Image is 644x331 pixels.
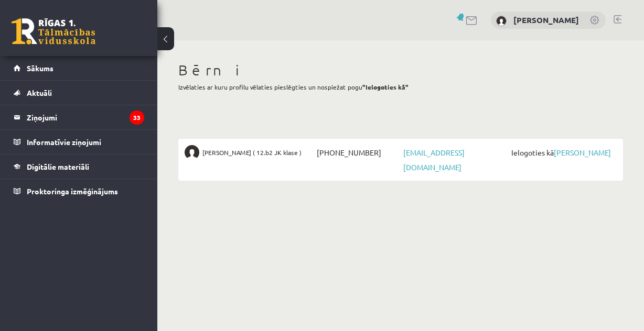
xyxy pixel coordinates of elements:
a: Aktuāli [14,81,144,105]
a: Rīgas 1. Tālmācības vidusskola [12,18,95,45]
span: Ielogoties kā [509,145,617,160]
span: Proktoringa izmēģinājums [27,186,118,196]
h1: Bērni [178,61,623,79]
a: Ziņojumi33 [14,105,144,129]
span: Aktuāli [27,88,52,97]
span: Sākums [27,63,53,73]
span: Digitālie materiāli [27,162,89,171]
p: Izvēlaties ar kuru profilu vēlaties pieslēgties un nospiežat pogu [178,82,623,92]
a: Informatīvie ziņojumi [14,130,144,154]
a: [PERSON_NAME] [554,148,611,157]
a: Sākums [14,56,144,80]
span: [PERSON_NAME] ( 12.b2 JK klase ) [202,145,302,160]
img: Sanda Liepiņa [496,16,507,26]
b: "Ielogoties kā" [362,83,409,91]
a: [EMAIL_ADDRESS][DOMAIN_NAME] [403,148,465,172]
legend: Ziņojumi [27,105,144,129]
span: [PHONE_NUMBER] [314,145,401,160]
a: Digitālie materiāli [14,155,144,179]
legend: Informatīvie ziņojumi [27,130,144,154]
a: Proktoringa izmēģinājums [14,179,144,203]
a: [PERSON_NAME] [513,15,579,25]
i: 33 [130,111,144,125]
img: Matīss Liepiņš [185,145,199,160]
